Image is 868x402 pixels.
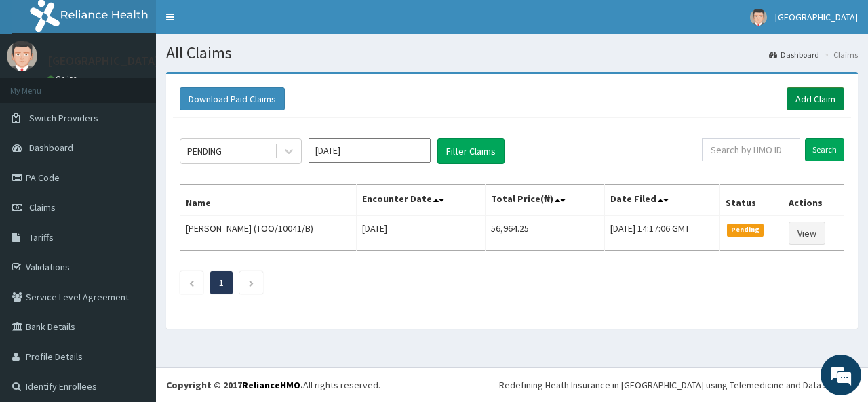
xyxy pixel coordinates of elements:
[47,55,159,67] p: [GEOGRAPHIC_DATA]
[769,49,819,60] a: Dashboard
[485,216,604,251] td: 56,964.25
[499,378,858,392] div: Redefining Heath Insurance in [GEOGRAPHIC_DATA] using Telemedicine and Data Science!
[166,379,303,391] strong: Copyright © 2017 .
[248,277,254,289] a: Next page
[219,277,224,289] a: Page 1 is your current page
[702,138,800,161] input: Search by HMO ID
[805,138,844,161] input: Search
[783,185,844,216] th: Actions
[437,138,505,164] button: Filter Claims
[356,185,485,216] th: Encounter Date
[727,224,764,236] span: Pending
[604,185,719,216] th: Date Filed
[242,379,300,391] a: RelianceHMO
[485,185,604,216] th: Total Price(₦)
[156,367,868,402] footer: All rights reserved.
[29,231,54,243] span: Tariffs
[750,9,767,26] img: User Image
[180,216,357,251] td: [PERSON_NAME] (TOO/10041/B)
[719,185,783,216] th: Status
[187,144,222,158] div: PENDING
[775,11,858,23] span: [GEOGRAPHIC_DATA]
[29,112,98,124] span: Switch Providers
[787,87,844,110] a: Add Claim
[309,138,431,163] input: Select Month and Year
[29,142,73,154] span: Dashboard
[180,185,357,216] th: Name
[180,87,285,110] button: Download Paid Claims
[821,49,858,60] li: Claims
[7,41,37,71] img: User Image
[356,216,485,251] td: [DATE]
[29,201,56,214] span: Claims
[47,74,80,83] a: Online
[789,222,825,245] a: View
[189,277,195,289] a: Previous page
[604,216,719,251] td: [DATE] 14:17:06 GMT
[166,44,858,62] h1: All Claims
